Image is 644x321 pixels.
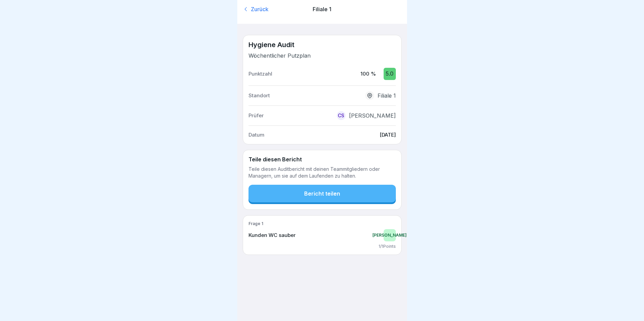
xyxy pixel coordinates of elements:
[249,131,264,139] p: Datum
[249,112,264,119] p: Prüfer
[249,41,396,49] h1: Hygiene Audit
[361,70,376,78] p: 100 %
[249,92,270,99] p: Standort
[379,244,396,249] p: 1 / 1 Points
[249,52,396,60] p: Wöchentlicher Putzplan
[380,131,396,139] p: [DATE]
[249,166,396,179] p: Teile diesen Auditbericht mit deinen Teammitgliedern oder Managern, um sie auf dem Laufenden zu h...
[337,111,346,120] div: CS
[243,5,293,13] a: Zurück
[349,112,396,120] p: [PERSON_NAME]
[304,190,340,197] div: Bericht teilen
[249,70,272,78] p: Punktzahl
[249,221,396,227] p: Frage 1
[249,156,396,163] h2: Teile diesen Bericht
[249,232,296,238] p: Kunden WC sauber
[384,68,396,80] div: 5.0
[297,5,347,13] p: Filiale 1
[384,229,396,241] div: [PERSON_NAME]
[249,185,396,202] button: Bericht teilen
[378,92,396,100] p: Filiale 1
